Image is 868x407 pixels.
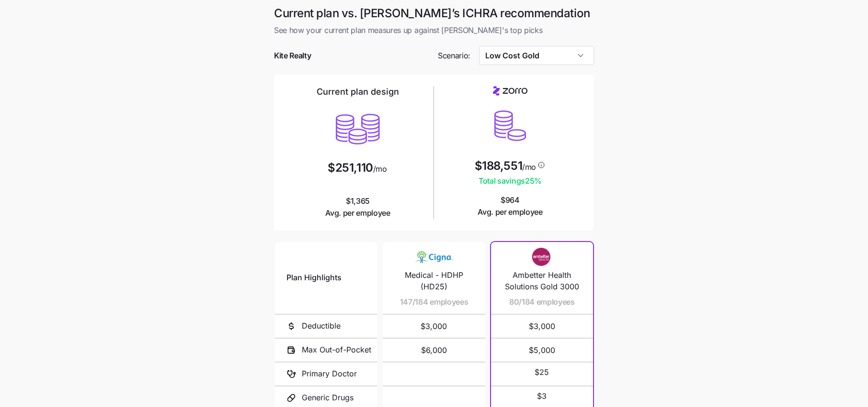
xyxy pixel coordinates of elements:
span: Primary Doctor [302,368,357,380]
span: 147/184 employees [400,296,468,308]
img: Carrier [415,248,453,266]
span: Deductible [302,320,341,332]
img: Carrier [523,248,561,266]
span: $3,000 [503,315,582,338]
span: Generic Drugs [302,392,354,404]
span: Avg. per employee [478,206,543,218]
span: Plan Highlights [286,272,342,284]
span: Scenario: [438,50,470,62]
span: Kite Realty [274,50,311,62]
h2: Current plan design [317,86,399,98]
span: $25 [535,366,549,378]
span: $1,365 [325,195,390,219]
span: $5,000 [503,339,582,362]
span: $964 [478,194,543,218]
span: Avg. per employee [325,207,390,219]
span: Medical - HDHP (HD25) [394,269,473,293]
span: See how your current plan measures up against [PERSON_NAME]'s top picks [274,24,594,36]
span: $3 [537,390,547,402]
span: Max Out-of-Pocket [302,344,371,356]
h1: Current plan vs. [PERSON_NAME]’s ICHRA recommendation [274,6,594,21]
span: /mo [373,165,387,173]
span: Ambetter Health Solutions Gold 3000 [503,269,582,293]
span: $6,000 [394,339,473,362]
span: $188,551 [475,160,522,172]
span: /mo [522,163,536,171]
span: $3,000 [394,315,473,338]
span: $251,110 [328,162,373,174]
span: 80/184 employees [509,296,575,308]
span: Total savings 25 % [475,175,546,187]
